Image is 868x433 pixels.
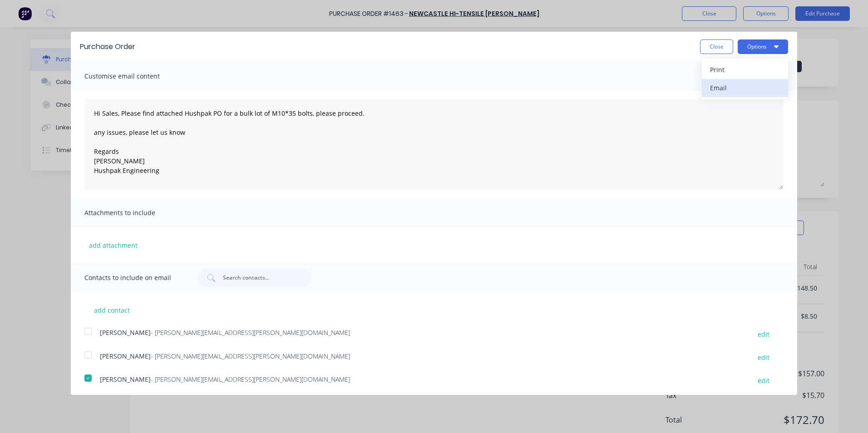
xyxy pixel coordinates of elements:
button: Email [702,79,788,97]
span: - [PERSON_NAME][EMAIL_ADDRESS][PERSON_NAME][DOMAIN_NAME] [151,352,350,360]
span: [PERSON_NAME] [100,375,151,384]
div: Email [710,81,780,94]
span: Attachments to include [84,207,184,219]
button: edit [752,351,775,364]
span: [PERSON_NAME] [100,352,151,360]
span: Contacts to include on email [84,271,184,284]
button: Print [702,61,788,79]
button: add attachment [84,238,142,252]
span: - [PERSON_NAME][EMAIL_ADDRESS][PERSON_NAME][DOMAIN_NAME] [151,375,350,384]
span: - [PERSON_NAME][EMAIL_ADDRESS][PERSON_NAME][DOMAIN_NAME] [151,328,350,337]
button: Options [738,39,788,54]
button: add contact [84,303,139,317]
textarea: Hi Sales, Please find attached Hushpak PO for a bulk lot of M10*35 bolts, please proceed. any iss... [84,99,784,190]
span: Customise email content [84,70,184,83]
button: edit [752,374,775,387]
button: edit [752,328,775,340]
div: Print [710,63,780,76]
button: Close [700,39,733,54]
span: [PERSON_NAME] [100,328,151,337]
div: Purchase Order [80,41,135,52]
input: Search contacts... [222,273,297,282]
